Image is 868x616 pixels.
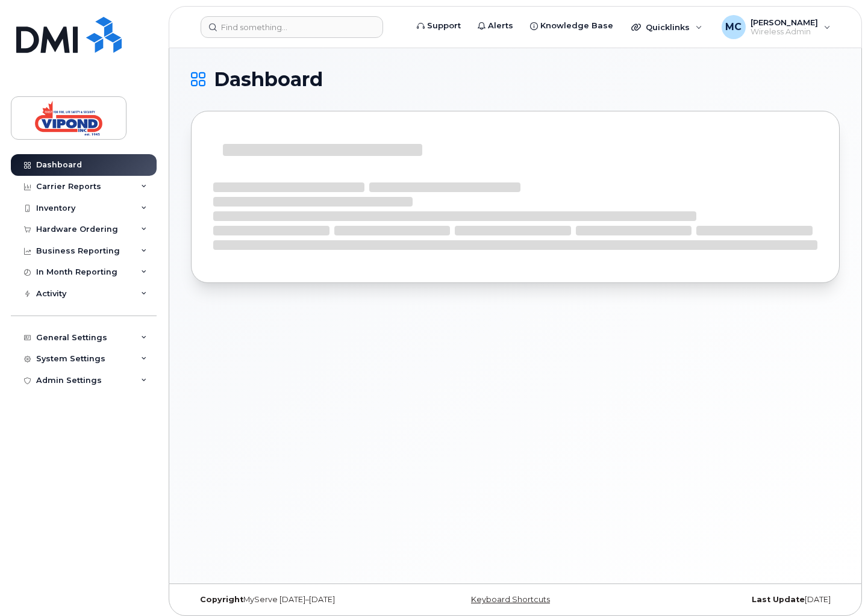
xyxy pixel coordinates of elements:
strong: Last Update [752,595,805,604]
a: Keyboard Shortcuts [471,595,550,604]
strong: Copyright [200,595,243,604]
div: MyServe [DATE]–[DATE] [191,595,407,605]
span: Dashboard [214,70,323,89]
div: [DATE] [623,595,840,605]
